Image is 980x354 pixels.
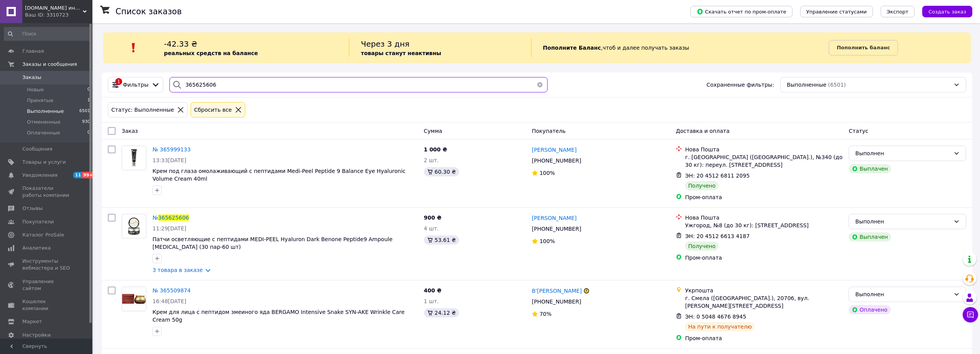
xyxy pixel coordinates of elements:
[361,50,441,56] b: товары станут неактивны
[110,106,176,114] div: Статус: Выполненные
[122,287,146,311] img: Фото товару
[685,193,843,201] div: Пром-оплата
[828,82,846,88] span: (6501)
[424,235,459,245] div: 53.61 ₴
[829,40,898,55] a: Пополнить баланс
[152,215,189,221] a: №365625606
[22,159,66,166] span: Товары и услуги
[424,225,439,232] span: 4 шт.
[22,258,71,272] span: Инструменты вебмастера и SEO
[25,5,83,12] span: Beauty-shop.net.ua интернет-магазин корейской косметики
[849,305,890,314] div: Оплачено
[22,74,41,81] span: Заказы
[22,172,57,179] span: Уведомления
[685,314,746,320] span: ЭН: 0 5048 4676 8945
[707,81,774,89] span: Сохраненные фильтры:
[122,146,146,170] img: Фото товару
[685,233,750,239] span: ЭН: 20 4512 6613 4187
[881,6,915,17] button: Экспорт
[73,172,82,178] span: 11
[424,215,442,221] span: 900 ₴
[123,214,145,238] img: Фото товару
[152,287,191,294] a: № 365509874
[685,181,719,190] div: Получено
[685,214,843,221] div: Нова Пошта
[82,172,95,178] span: 99+
[532,128,566,134] span: Покупатель
[22,332,50,339] span: Настройки
[128,42,139,54] img: :exclamation:
[855,217,950,226] div: Выполнен
[787,81,826,89] span: Выполненные
[152,168,405,182] a: Крем под глаза омолаживающий с пептидами Medi-Peel Peptide 9 Balance Eye Hyaluronic Volume Cream ...
[532,77,548,92] button: Очистить
[685,221,843,229] div: Ужгород, №8 (до 30 кг): [STREET_ADDRESS]
[685,146,843,153] div: Нова Пошта
[27,108,64,115] span: Выполненные
[685,322,755,331] div: На пути к получателю
[22,205,43,212] span: Отзывы
[532,287,582,295] a: В'[PERSON_NAME]
[361,39,409,49] span: Через 3 дня
[849,128,868,134] span: Статус
[22,232,64,238] span: Каталог ProSale
[539,170,555,176] span: 100%
[963,307,978,322] button: Чат с покупателем
[685,294,843,310] div: г. Смела ([GEOGRAPHIC_DATA].), 20706, вул. [PERSON_NAME][STREET_ADDRESS]
[87,129,90,136] span: 0
[531,39,829,57] div: , чтоб и далее получать заказы
[424,298,439,304] span: 1 шт.
[22,298,71,312] span: Кошелек компании
[928,9,966,15] span: Создать заказ
[164,50,258,56] b: реальных средств на балансе
[152,267,203,273] a: 3 товара в заказе
[532,299,581,305] span: [PHONE_NUMBER]
[116,7,182,16] h1: Список заказов
[22,185,71,199] span: Показатели работы компании
[22,61,77,68] span: Заказы и сообщения
[22,318,42,325] span: Маркет
[685,242,719,251] div: Получено
[193,106,233,114] div: Сбросить все
[922,6,972,17] button: Создать заказ
[855,149,950,158] div: Выполнен
[532,288,582,294] span: В'[PERSON_NAME]
[806,9,867,15] span: Управление статусами
[685,334,843,342] div: Пром-оплата
[22,48,44,55] span: Главная
[690,6,792,17] button: Скачать отчет по пром-оплате
[697,8,786,15] span: Скачать отчет по пром-оплате
[158,215,189,221] span: 365625606
[152,146,191,153] span: № 365999133
[123,81,148,89] span: Фильтры
[532,226,581,232] span: [PHONE_NUMBER]
[887,9,908,15] span: Экспорт
[82,119,90,126] span: 930
[424,308,459,317] div: 24.12 ₴
[532,215,576,221] span: [PERSON_NAME]
[685,153,843,169] div: г. [GEOGRAPHIC_DATA] ([GEOGRAPHIC_DATA].), №340 (до 30 кг): переул. [STREET_ADDRESS]
[152,309,405,323] a: Крем для лица с пептидом змеиного яда BERGAMO Intensive Snake SYN-AKE Wrinkle Care Cream 50g
[169,77,548,92] input: Поиск по номеру заказа, ФИО покупателя, номеру телефона, Email, номеру накладной
[152,215,158,221] span: №
[122,128,138,134] span: Заказ
[424,157,439,163] span: 2 шт.
[152,298,186,304] span: 16:48[DATE]
[87,86,90,93] span: 0
[532,158,581,164] span: [PHONE_NUMBER]
[424,128,442,134] span: Сумма
[27,119,60,126] span: Отмененные
[800,6,873,17] button: Управление статусами
[424,146,447,153] span: 1 000 ₴
[152,225,186,232] span: 11:29[DATE]
[22,278,71,292] span: Управление сайтом
[532,214,576,222] a: [PERSON_NAME]
[532,147,576,153] span: [PERSON_NAME]
[152,236,392,250] a: Патчи осветляющие с пептидами MEDI-PEEL Hyaluron Dark Benone Peptide9 Ampoule [MEDICAL_DATA] (30 ...
[27,86,44,93] span: Новые
[849,232,891,242] div: Выплачен
[685,254,843,262] div: Пром-оплата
